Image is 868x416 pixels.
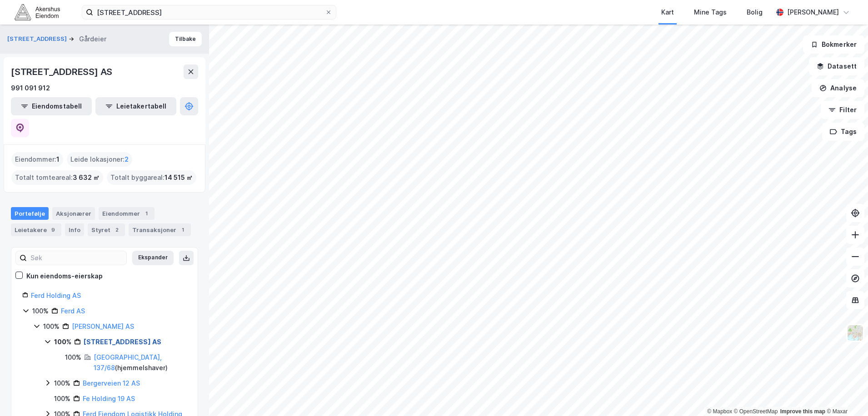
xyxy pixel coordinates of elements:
div: Styret [88,223,125,236]
div: Mine Tags [694,7,727,18]
a: [PERSON_NAME] AS [72,322,134,330]
div: 100% [65,352,81,363]
div: Kun eiendoms-eierskap [26,271,103,282]
button: Ekspander [132,251,174,265]
input: Søk på adresse, matrikkel, gårdeiere, leietakere eller personer [93,5,325,19]
a: Improve this map [780,408,825,415]
div: 1 [178,225,187,234]
a: Mapbox [707,408,732,415]
input: Søk [27,251,126,265]
button: Analyse [812,79,864,97]
div: ( hjemmelshaver ) [94,352,187,374]
button: Eiendomstabell [11,97,92,115]
div: Leietakere [11,223,61,236]
div: Totalt byggareal : [107,170,196,185]
div: 100% [54,378,70,389]
a: Ferd AS [61,307,85,315]
div: 991 091 912 [11,83,50,94]
div: Kart [661,7,674,18]
button: Filter [821,101,864,119]
button: Tilbake [169,32,202,46]
a: [STREET_ADDRESS] AS [84,338,161,346]
button: [STREET_ADDRESS] [7,35,69,44]
div: Eiendommer [99,207,155,220]
div: 9 [49,225,58,234]
div: Eiendommer : [11,152,63,167]
div: Info [65,223,84,236]
span: 1 [56,154,60,165]
div: 100% [54,393,70,404]
span: 3 632 ㎡ [73,172,100,183]
div: Portefølje [11,207,49,220]
span: 2 [125,154,129,165]
div: 100% [43,321,60,332]
button: Tags [822,123,864,141]
iframe: Chat Widget [823,372,868,416]
div: [PERSON_NAME] [787,7,839,18]
button: Bokmerker [803,35,864,54]
a: Fe Holding 19 AS [83,395,135,402]
a: Ferd Holding AS [31,292,81,299]
div: Leide lokasjoner : [67,152,132,167]
a: OpenStreetMap [734,408,778,415]
div: 2 [112,225,121,234]
img: akershus-eiendom-logo.9091f326c980b4bce74ccdd9f866810c.svg [15,4,60,20]
button: Datasett [809,57,864,75]
div: Kontrollprogram for chat [823,372,868,416]
div: 100% [54,337,71,347]
div: Transaksjoner [129,223,191,236]
div: Aksjonærer [52,207,95,220]
span: 14 515 ㎡ [165,172,193,183]
a: Bergerveien 12 AS [83,379,140,387]
button: Leietakertabell [95,97,176,115]
div: Gårdeier [79,34,106,45]
div: 1 [142,209,151,218]
div: Totalt tomteareal : [11,170,103,185]
div: [STREET_ADDRESS] AS [11,64,114,79]
div: Bolig [747,7,763,18]
img: Z [847,324,864,342]
a: [GEOGRAPHIC_DATA], 137/68 [94,353,162,372]
div: 100% [32,306,49,317]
